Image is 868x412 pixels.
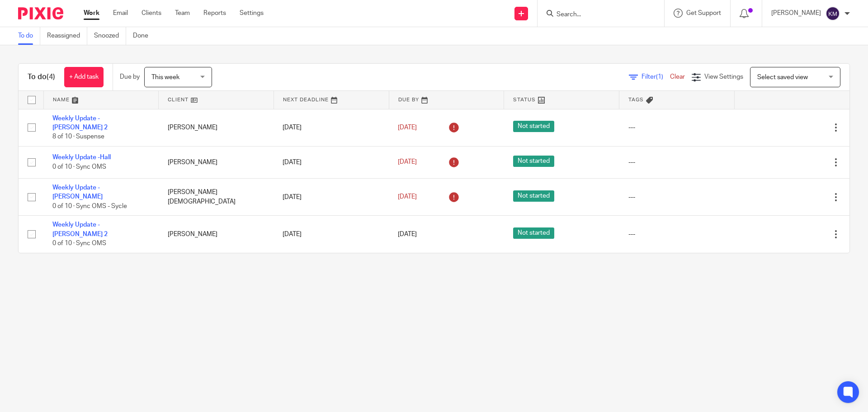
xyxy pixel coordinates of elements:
td: [DATE] [274,179,389,216]
a: Weekly Update - [PERSON_NAME] 2 [52,222,108,237]
a: Clear [670,74,685,80]
p: Due by [120,72,140,81]
a: Clients [142,9,161,18]
a: Email [113,9,128,18]
span: Not started [513,190,554,202]
a: Reports [203,9,226,18]
span: (4) [47,73,55,81]
span: 8 of 10 · Suspense [52,133,104,140]
a: Weekly Update - [PERSON_NAME] [52,185,103,200]
a: Reassigned [47,27,87,45]
span: 0 of 10 · Sync OMS [52,240,106,246]
a: Weekly Update -Hall [52,154,111,161]
h1: To do [28,72,55,82]
td: [PERSON_NAME] [159,216,274,253]
td: [DATE] [274,146,389,178]
span: 0 of 10 · Sync OMS [52,164,106,170]
td: [PERSON_NAME] [159,109,274,146]
a: + Add task [64,67,104,87]
span: This week [151,74,179,81]
span: [DATE] [398,231,417,237]
td: [DATE] [274,216,389,253]
a: Done [133,27,155,45]
img: svg%3E [826,6,840,21]
td: [DATE] [274,109,389,146]
a: Team [175,9,190,18]
td: [PERSON_NAME][DEMOGRAPHIC_DATA] [159,179,274,216]
span: [DATE] [398,194,417,200]
a: Snoozed [94,27,126,45]
p: [PERSON_NAME] [771,9,821,18]
span: Filter [642,74,670,80]
a: To do [18,27,40,45]
span: Not started [513,121,554,132]
td: [PERSON_NAME] [159,146,274,178]
span: (1) [656,74,663,80]
span: Select saved view [757,74,808,81]
a: Settings [240,9,264,18]
span: Not started [513,156,554,167]
img: Pixie [18,7,63,19]
span: Not started [513,227,554,239]
span: View Settings [704,74,743,80]
span: [DATE] [398,124,417,131]
div: --- [628,230,726,239]
a: Weekly Update - [PERSON_NAME] 2 [52,115,108,131]
div: --- [628,158,726,167]
div: --- [628,123,726,132]
a: Work [84,9,99,18]
span: [DATE] [398,159,417,166]
div: --- [628,193,726,202]
span: 0 of 10 · Sync OMS - Sycle [52,203,127,209]
span: Get Support [686,10,721,16]
span: Tags [628,97,644,102]
input: Search [556,11,637,19]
